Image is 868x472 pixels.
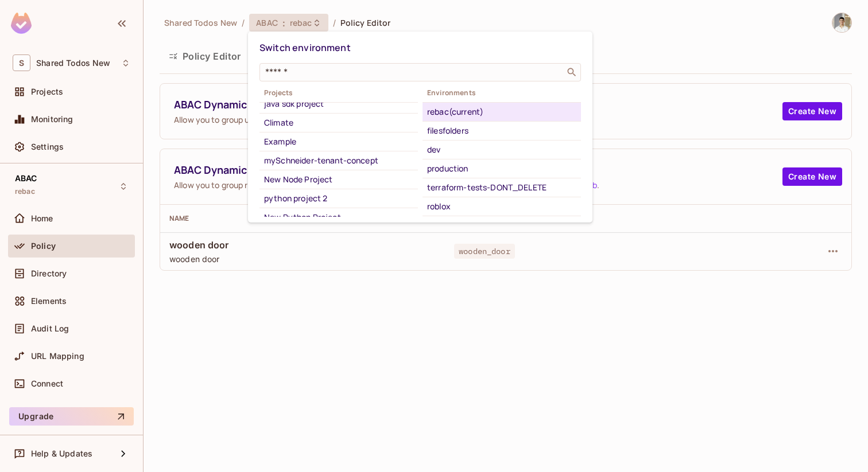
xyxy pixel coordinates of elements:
div: dev [427,143,576,157]
div: rebac (current) [427,105,576,119]
div: filesfolders [427,124,576,138]
div: Example [264,135,413,149]
span: Projects [259,88,418,97]
div: New Node Project [264,173,413,186]
div: Climate [264,116,413,130]
div: java sdk project [264,97,413,111]
div: python project 2 [264,192,413,205]
div: roblox [427,200,576,213]
div: mySchneider-tenant-concept [264,154,413,167]
span: Environments [423,88,581,97]
div: New Python Project [264,210,413,224]
div: production [427,162,576,175]
span: Switch environment [259,41,351,54]
div: terraform-tests-DONT_DELETE [427,181,576,194]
